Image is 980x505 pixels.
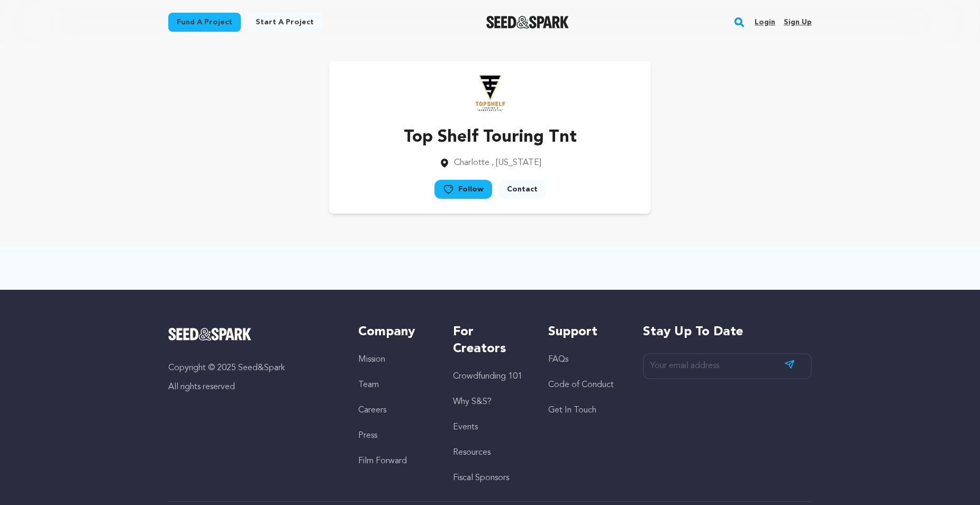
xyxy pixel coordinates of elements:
p: Copyright © 2025 Seed&Spark [168,362,337,374]
a: Mission [358,355,385,364]
img: Seed&Spark Logo Dark Mode [486,16,569,29]
h5: Stay up to date [643,324,812,341]
a: Contact [498,180,546,199]
a: Code of Conduct [548,381,614,389]
a: Fiscal Sponsors [453,474,509,482]
span: , [US_STATE] [492,159,541,167]
a: Seed&Spark Homepage [486,16,569,29]
a: Start a project [247,13,322,32]
a: Press [358,431,377,440]
input: Your email address [643,353,812,379]
p: All rights reserved [168,381,337,393]
h5: Company [358,324,432,341]
a: FAQs [548,355,568,364]
a: Fund a project [168,13,241,32]
a: Sign up [784,14,812,31]
span: Charlotte [454,159,489,167]
img: Seed&Spark Logo [168,328,251,341]
a: Seed&Spark Homepage [168,328,337,341]
a: Get In Touch [548,406,596,415]
a: Film Forward [358,457,407,465]
a: Careers [358,406,386,415]
a: Team [358,381,379,389]
img: https://seedandspark-static.s3.us-east-2.amazonaws.com/images/User/002/266/146/medium/0733adb195b... [469,72,511,114]
a: Events [453,423,478,431]
a: Follow [434,180,492,199]
a: Crowdfunding 101 [453,372,522,381]
a: Why S&S? [453,398,492,406]
a: Resources [453,448,491,457]
a: Login [755,14,775,31]
h5: Support [548,324,622,341]
p: Top Shelf Touring Tnt [404,125,577,150]
h5: For Creators [453,324,527,357]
